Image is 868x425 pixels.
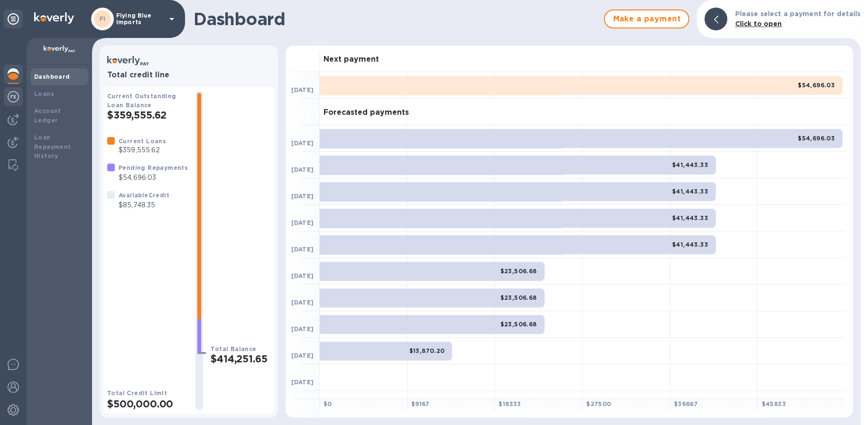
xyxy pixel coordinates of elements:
div: Unpin categories [4,9,23,28]
p: $359,555.62 [119,145,166,155]
b: Please select a payment for details [735,10,860,18]
button: Make a payment [604,9,689,28]
h2: $359,555.62 [107,109,188,121]
b: FI [100,15,106,22]
b: Click to open [735,20,782,28]
b: $54,696.03 [798,135,835,142]
b: $41,443.33 [672,188,708,195]
b: Pending Repayments [119,164,188,171]
b: $ 45833 [761,400,785,407]
p: $54,696.03 [119,173,188,183]
b: [DATE] [291,299,314,306]
b: Dashboard [34,73,70,80]
b: $ 18333 [499,400,521,407]
b: [DATE] [291,352,314,359]
b: $ 27500 [586,400,611,407]
h3: Total credit line [107,71,270,80]
b: $23,506.68 [500,268,537,275]
b: [DATE] [291,193,314,200]
b: Loan Repayment History [34,134,71,160]
img: Foreign exchange [8,91,19,102]
span: Make a payment [612,13,681,25]
b: [DATE] [291,139,314,147]
b: $41,443.33 [672,214,708,222]
b: $23,506.68 [500,321,537,328]
b: $ 0 [323,400,332,407]
b: [DATE] [291,166,314,173]
b: $13,870.20 [409,347,444,354]
b: [DATE] [291,272,314,279]
h1: Dashboard [194,9,599,29]
b: Loans [34,90,54,97]
b: Current Outstanding Loan Balance [107,92,176,109]
b: $54,696.03 [798,82,835,89]
b: Current Loans [119,138,166,145]
b: [DATE] [291,219,314,226]
h2: $414,251.65 [211,353,270,365]
b: [DATE] [291,86,314,93]
h2: $500,000.00 [107,398,188,410]
p: $85,748.35 [119,200,169,210]
h3: Next payment [323,55,379,64]
b: [DATE] [291,246,314,253]
b: [DATE] [291,325,314,333]
img: Logo [34,12,74,24]
p: Flying Blue Imports [116,12,164,26]
b: $41,443.33 [672,161,708,168]
b: $ 9167 [411,400,430,407]
b: $ 36667 [674,400,698,407]
b: Total Balance [211,345,256,352]
b: Total Credit Limit [107,389,167,397]
h3: Forecasted payments [323,108,409,117]
b: $41,443.33 [672,241,708,248]
b: Available Credit [119,192,169,199]
b: $23,506.68 [500,294,537,301]
b: [DATE] [291,379,314,386]
b: Account Ledger [34,107,61,124]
